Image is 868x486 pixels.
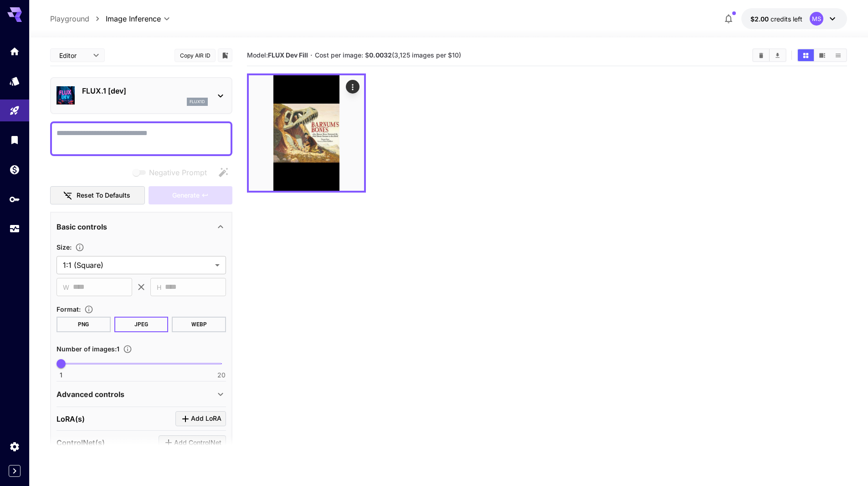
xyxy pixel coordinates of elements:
div: $1.9962 [750,14,802,24]
div: FLUX.1 [dev]flux1d [56,82,226,110]
span: W [63,282,69,293]
span: H [157,282,161,293]
p: Advanced controls [56,389,124,400]
b: 0.0032 [369,51,392,59]
p: FLUX.1 [dev] [82,85,208,96]
p: · [310,50,313,61]
span: Size : [56,243,72,251]
button: Specify how many images to generate in a single request. Each image generation will be charged se... [119,345,136,354]
button: Click to add LoRA [175,411,226,426]
div: Basic controls [56,216,226,238]
div: Usage [9,223,20,235]
button: Clear Images [753,49,769,61]
span: Number of images : 1 [56,345,119,353]
button: $1.9962MS [741,8,847,29]
span: Model: [247,51,308,59]
button: Reset to defaults [50,186,145,205]
button: Add to library [221,50,229,61]
div: Home [9,46,20,57]
div: Clear ImagesDownload All [752,48,786,62]
div: Models [9,75,20,87]
span: Image Inference [106,13,161,24]
div: Actions [346,80,360,94]
button: Show images in video view [814,49,830,61]
span: 20 [217,371,226,380]
div: Advanced controls [56,383,226,405]
span: Negative prompts are not compatible with the selected model. [131,167,214,178]
div: API Keys [9,193,20,205]
span: $2.00 [750,15,770,23]
p: flux1d [190,99,205,105]
a: Playground [50,13,89,24]
div: Show images in grid viewShow images in video viewShow images in list view [797,48,847,62]
button: Expand sidebar [9,465,21,477]
button: WEBP [172,317,226,332]
span: credits left [770,15,802,23]
span: Negative Prompt [149,167,207,178]
button: JPEG [114,317,169,332]
span: 1 [60,371,62,380]
div: Playground [9,105,20,116]
div: Settings [9,441,20,452]
span: 1:1 (Square) [63,260,211,271]
button: Copy AIR ID [175,49,216,62]
button: Choose the file format for the output image. [81,305,97,314]
span: Cost per image: $ (3,125 images per $10) [315,51,461,59]
button: PNG [56,317,111,332]
span: Editor [59,51,87,60]
span: Format : [56,305,81,313]
button: Show images in grid view [798,49,814,61]
button: Show images in list view [830,49,846,61]
img: MTz68PdP6KMHnpohQtIAAAAAElFTkSuQmCC [249,75,364,191]
nav: breadcrumb [50,13,106,24]
div: Library [9,134,20,146]
p: Basic controls [56,221,107,232]
div: MS [810,12,823,26]
button: Adjust the dimensions of the generated image by specifying its width and height in pixels, or sel... [72,243,88,252]
span: Add LoRA [191,413,221,424]
button: Download All [770,49,786,61]
p: LoRA(s) [56,413,85,424]
b: FLUX Dev Fill [268,51,308,59]
div: Wallet [9,164,20,175]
